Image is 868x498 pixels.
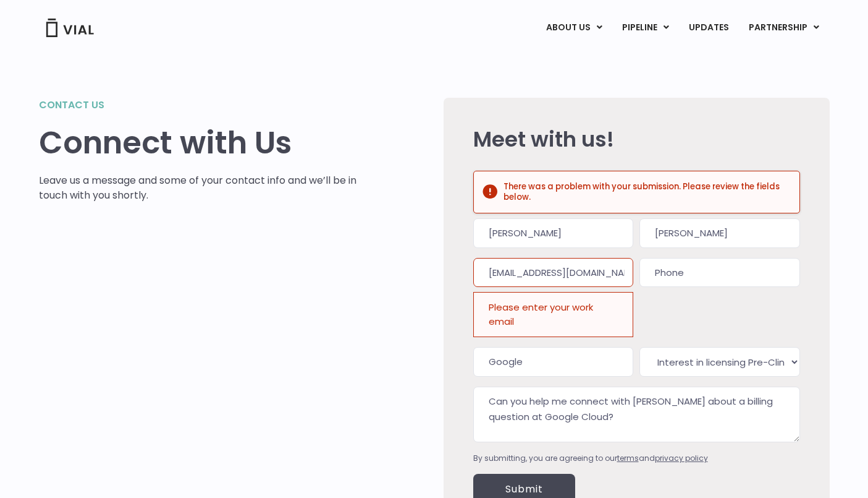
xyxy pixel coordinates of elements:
[473,218,633,248] input: First name*
[473,453,800,464] div: By submitting, you are agreeing to our and
[612,17,678,38] a: PIPELINEMenu Toggle
[473,127,800,151] h2: Meet with us!
[473,347,633,377] input: Company*
[473,292,633,337] div: Please enter your work email
[504,181,790,203] h2: There was a problem with your submission. Please review the fields below.
[639,218,799,248] input: Last name*
[639,258,799,288] input: Phone
[39,125,357,161] h1: Connect with Us
[739,17,829,38] a: PARTNERSHIPMenu Toggle
[679,17,738,38] a: UPDATES
[536,17,612,38] a: ABOUT USMenu Toggle
[39,173,357,203] p: Leave us a message and some of your contact info and we’ll be in touch with you shortly.
[473,387,800,442] textarea: Can you help me connect with [PERSON_NAME] about a billing question at Google Cloud?
[473,258,633,288] input: Work email*
[45,19,95,37] img: Vial Logo
[617,453,639,463] a: terms
[39,98,357,113] h2: Contact us
[655,453,708,463] a: privacy policy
